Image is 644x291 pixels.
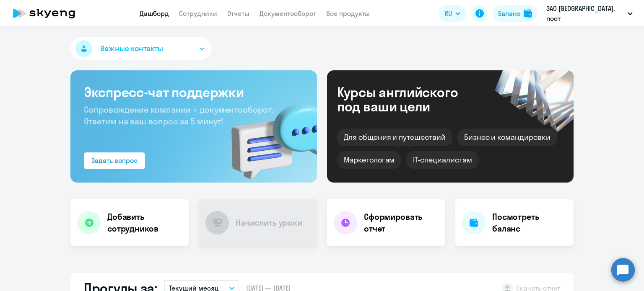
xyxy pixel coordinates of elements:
img: bg-img [219,88,317,183]
span: RU [444,8,452,18]
div: Курсы английского под ваши цели [337,85,480,113]
span: Важные контакты [100,43,163,54]
span: Сопровождение компании + документооборот. Ответим на ваш вопрос за 5 минут! [84,104,273,126]
button: Балансbalance [493,5,537,22]
button: RU [439,5,466,22]
a: Отчеты [227,9,249,18]
div: Бизнес и командировки [457,129,557,146]
div: Баланс [498,8,520,18]
div: IT-специалистам [406,151,478,169]
img: balance [524,9,532,18]
p: ЗАО [GEOGRAPHIC_DATA], пост [546,3,624,23]
h4: Начислить уроки [236,217,302,229]
button: Важные контакты [70,37,211,60]
div: Задать вопрос [91,155,138,165]
button: ЗАО [GEOGRAPHIC_DATA], пост [542,3,637,23]
h4: Сформировать отчет [364,211,439,234]
h3: Экспресс-чат поддержки [84,84,304,100]
div: Для общения и путешествий [337,129,452,146]
button: Задать вопрос [84,152,145,169]
h4: Добавить сотрудников [107,211,182,234]
a: Документооборот [260,9,316,18]
h4: Посмотреть баланс [492,211,567,234]
a: Сотрудники [179,9,217,18]
a: Дашборд [140,9,169,18]
div: Маркетологам [337,151,401,169]
a: Все продукты [326,9,370,18]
